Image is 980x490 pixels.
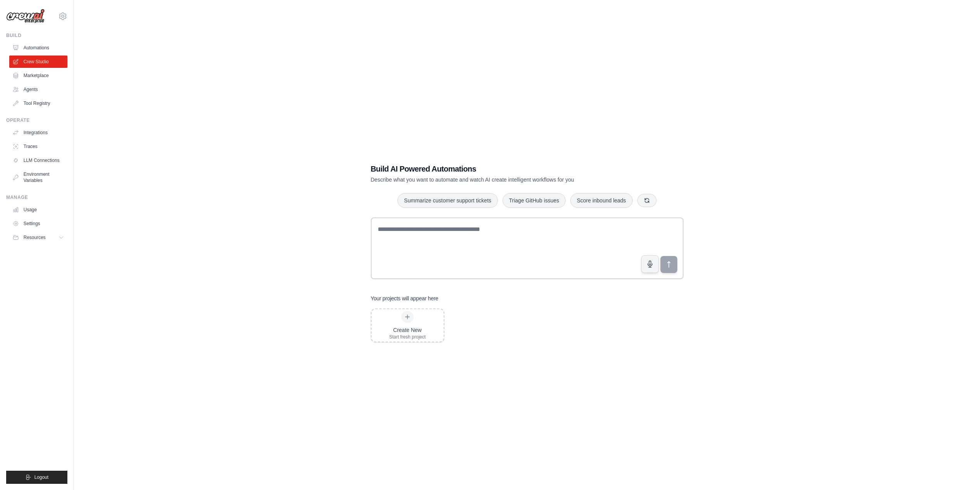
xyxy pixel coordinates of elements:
[397,193,498,208] button: Summarize customer support tickets
[371,176,630,184] p: Describe what you want to automate and watch AI create intelligent workflows for you
[9,69,67,82] a: Marketplace
[570,193,633,208] button: Score inbound leads
[371,163,630,174] h1: Build AI Powered Automations
[6,9,45,24] img: Logo
[637,194,657,207] button: Get new suggestions
[389,326,426,334] div: Create New
[371,295,439,302] h3: Your projects will appear here
[9,83,67,96] a: Agents
[9,204,67,216] a: Usage
[389,334,426,340] div: Start fresh project
[23,234,45,241] span: Resources
[641,255,659,273] button: Click to speak your automation idea
[34,474,49,480] span: Logout
[9,168,67,187] a: Environment Variables
[6,117,67,123] div: Operate
[6,32,67,39] div: Build
[9,42,67,54] a: Automations
[6,471,67,484] button: Logout
[9,56,67,68] a: Crew Studio
[9,140,67,153] a: Traces
[6,194,67,200] div: Manage
[9,97,67,109] a: Tool Registry
[9,231,67,244] button: Resources
[9,154,67,167] a: LLM Connections
[9,126,67,139] a: Integrations
[503,193,566,208] button: Triage GitHub issues
[9,217,67,230] a: Settings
